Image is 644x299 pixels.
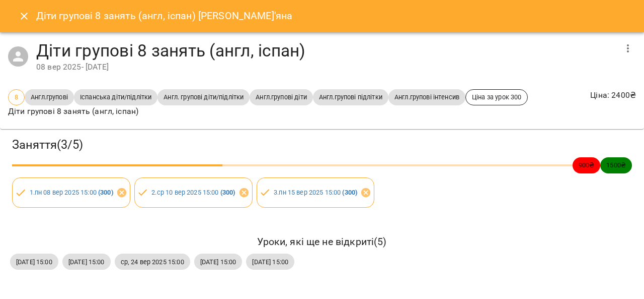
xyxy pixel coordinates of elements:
span: [DATE] 15:00 [10,257,58,267]
div: 1.пн 08 вер 2025 15:00 (300) [12,177,130,208]
span: [DATE] 15:00 [62,257,111,267]
span: Іспанська діти/підлітки [74,92,157,102]
a: 2.ср 10 вер 2025 15:00 (300) [151,189,235,196]
p: Ціна : 2400 ₴ [590,89,636,101]
span: 8 [9,92,24,102]
span: Англ.групові діти [250,92,313,102]
span: [DATE] 15:00 [194,257,243,267]
div: 3.пн 15 вер 2025 15:00 (300) [257,177,375,208]
b: ( 300 ) [342,189,357,196]
div: 2.ср 10 вер 2025 15:00 (300) [134,177,253,208]
span: Ціна за урок 300 [466,92,527,102]
h6: Уроки, які ще не відкриті ( 5 ) [10,234,634,250]
span: 900 ₴ [573,160,601,170]
span: Англ.групові [25,92,74,102]
a: 3.пн 15 вер 2025 15:00 (300) [274,189,357,196]
a: 1.пн 08 вер 2025 15:00 (300) [30,189,113,196]
span: [DATE] 15:00 [246,257,294,267]
h3: Заняття ( 3 / 5 ) [12,137,632,153]
div: 08 вер 2025 - [DATE] [36,61,616,73]
p: Діти групові 8 занять (англ, іспан) [8,105,528,117]
b: ( 300 ) [98,189,113,196]
span: ср, 24 вер 2025 15:00 [115,257,190,267]
h4: Діти групові 8 занять (англ, іспан) [36,40,616,61]
h6: Діти групові 8 занять (англ, іспан) [PERSON_NAME]'яна [36,8,293,24]
b: ( 300 ) [220,189,235,196]
button: Close [12,4,36,28]
span: Англ.групові інтенсив [388,92,465,102]
span: Англ.групові підлітки [313,92,388,102]
span: Англ. групові діти/підлітки [157,92,250,102]
span: 1500 ₴ [600,160,632,170]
